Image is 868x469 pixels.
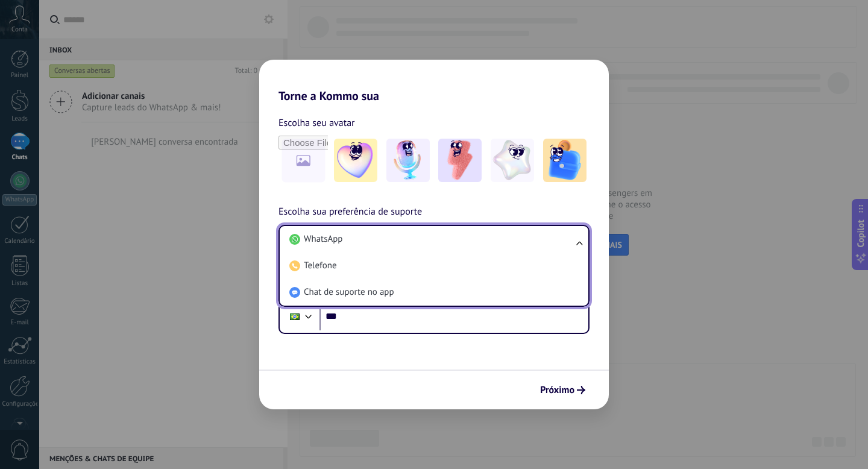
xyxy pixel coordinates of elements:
span: Escolha seu avatar [278,115,355,131]
img: -2.jpeg [386,139,430,182]
img: -4.jpeg [491,139,534,182]
img: -3.jpeg [438,139,482,182]
span: Escolha sua preferência de suporte [278,204,422,220]
span: Chat de suporte no app [304,286,394,298]
h2: Torne a Kommo sua [259,60,609,103]
img: -1.jpeg [334,139,377,182]
span: Próximo [540,386,574,394]
div: Brazil: + 55 [283,304,306,329]
span: Telefone [304,260,337,272]
button: Próximo [535,380,591,400]
span: WhatsApp [304,233,342,245]
img: -5.jpeg [543,139,587,182]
